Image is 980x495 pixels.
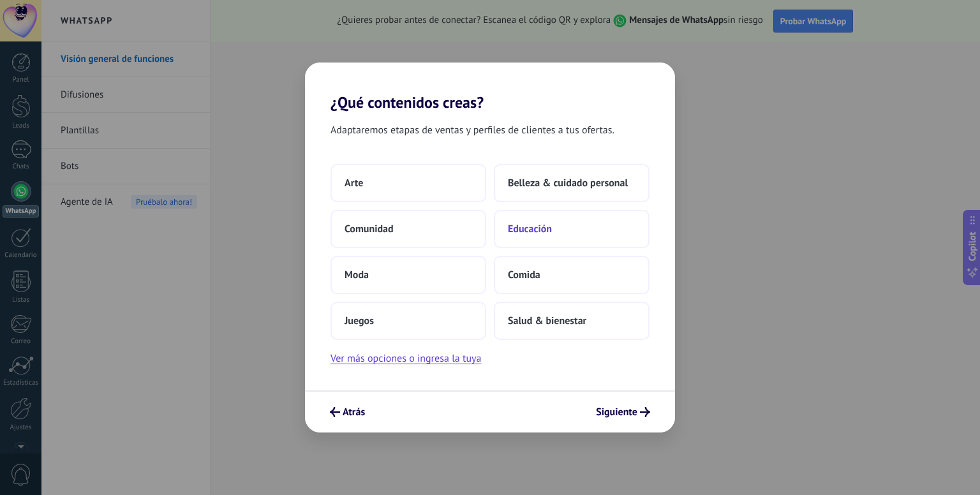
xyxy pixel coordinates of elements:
span: Comunidad [345,223,394,235]
span: Comida [508,269,540,281]
button: Siguiente [590,401,656,423]
button: Moda [330,256,486,294]
button: Belleza & cuidado personal [494,164,650,202]
button: Ver más opciones o ingresa la tuya [330,350,481,367]
button: Comunidad [330,210,486,248]
span: Adaptaremos etapas de ventas y perfiles de clientes a tus ofertas. [330,122,614,138]
span: Educación [508,223,552,235]
button: Salud & bienestar [494,302,650,340]
span: Arte [345,177,363,189]
span: Juegos [345,314,374,327]
button: Juegos [330,302,486,340]
button: Arte [330,164,486,202]
span: Atrás [343,408,365,417]
h2: ¿Qué contenidos creas? [305,63,675,112]
span: Salud & bienestar [508,314,586,327]
button: Atrás [324,401,371,423]
span: Moda [345,269,369,281]
span: Belleza & cuidado personal [508,177,628,189]
span: Siguiente [596,408,637,417]
button: Educación [494,210,650,248]
button: Comida [494,256,650,294]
